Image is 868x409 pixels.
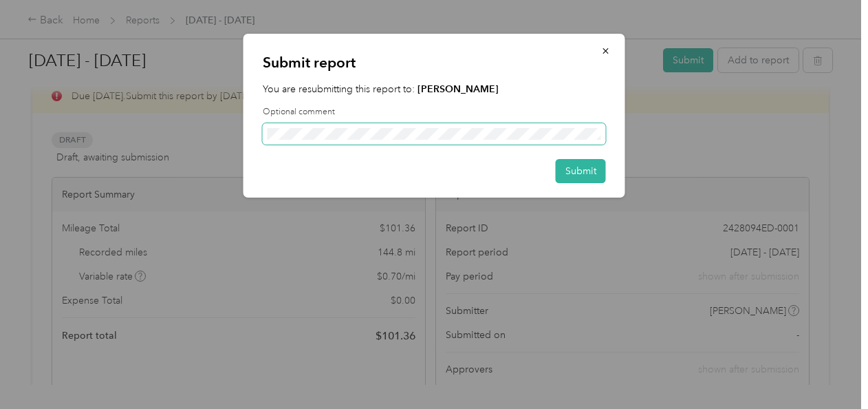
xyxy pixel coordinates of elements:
[263,82,606,96] p: You are resubmitting this report to:
[263,53,606,72] p: Submit report
[556,159,606,183] button: Submit
[417,83,499,95] strong: [PERSON_NAME]
[791,332,868,409] iframe: Everlance-gr Chat Button Frame
[263,106,606,118] label: Optional comment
